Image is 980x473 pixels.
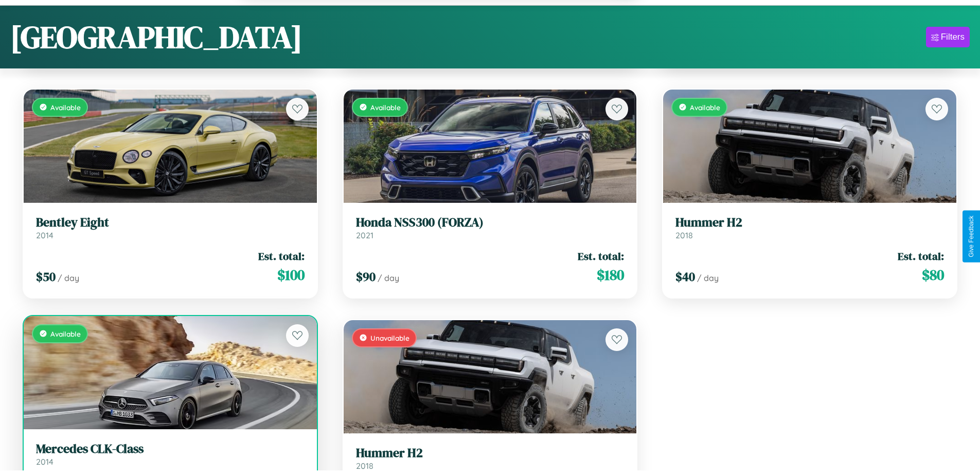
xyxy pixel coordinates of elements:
[10,16,302,58] h1: [GEOGRAPHIC_DATA]
[356,268,376,285] span: $ 90
[356,215,625,230] h3: Honda NSS300 (FORZA)
[36,215,305,240] a: Bentley Eight2014
[277,265,305,285] span: $ 100
[356,446,625,471] a: Hummer H22018
[356,446,625,461] h3: Hummer H2
[597,265,624,285] span: $ 180
[50,103,81,112] span: Available
[258,249,305,264] span: Est. total:
[675,268,695,285] span: $ 40
[690,103,720,112] span: Available
[675,215,944,230] h3: Hummer H2
[36,268,56,285] span: $ 50
[356,230,373,240] span: 2021
[378,273,399,283] span: / day
[926,27,970,47] button: Filters
[36,442,305,467] a: Mercedes CLK-Class2014
[370,103,401,112] span: Available
[58,273,79,283] span: / day
[356,461,373,471] span: 2018
[36,457,54,467] span: 2014
[675,230,693,240] span: 2018
[578,249,624,264] span: Est. total:
[36,215,305,230] h3: Bentley Eight
[36,442,305,457] h3: Mercedes CLK-Class
[968,216,975,257] div: Give Feedback
[922,265,944,285] span: $ 80
[675,215,944,240] a: Hummer H22018
[941,32,965,42] div: Filters
[370,334,409,342] span: Unavailable
[697,273,719,283] span: / day
[50,329,81,338] span: Available
[898,249,944,264] span: Est. total:
[356,215,625,240] a: Honda NSS300 (FORZA)2021
[36,230,54,240] span: 2014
